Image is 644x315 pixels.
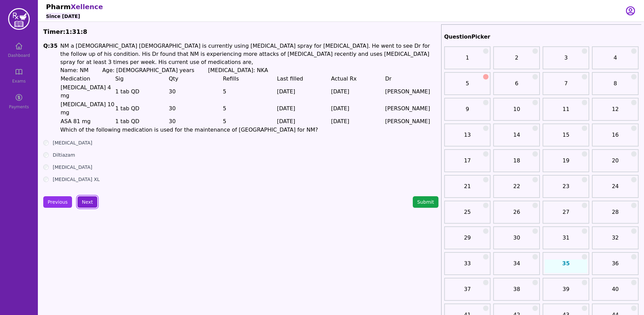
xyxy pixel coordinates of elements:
[385,105,438,113] p: [PERSON_NAME]
[169,105,222,113] p: 30
[446,208,489,222] a: 25
[60,42,438,66] p: NM a [DEMOGRAPHIC_DATA] [DEMOGRAPHIC_DATA] is currently using [MEDICAL_DATA] spray for [MEDICAL_D...
[495,80,538,93] a: 6
[495,105,538,119] a: 10
[594,157,637,170] a: 20
[331,88,384,96] p: [DATE]
[115,105,168,113] p: 1 tab QD
[446,285,489,299] a: 37
[545,105,587,119] a: 11
[331,105,384,113] p: [DATE]
[53,164,92,171] label: [MEDICAL_DATA]
[385,75,438,83] p: Dr
[495,182,538,196] a: 22
[594,234,637,247] a: 32
[169,117,222,126] p: 30
[72,28,80,35] span: 31
[61,84,115,100] p: [MEDICAL_DATA] 4 mg
[43,196,72,208] button: Previous
[53,152,75,158] label: Diltiazam
[71,3,103,11] span: Xellence
[545,260,587,273] a: 35
[115,75,168,83] p: Sig
[545,157,587,170] a: 19
[8,8,30,30] img: PharmXellence Logo
[594,131,637,144] a: 16
[43,42,57,134] h1: Q: 35
[66,28,70,35] span: 1
[53,139,92,146] label: [MEDICAL_DATA]
[446,105,489,119] a: 9
[385,88,438,96] p: [PERSON_NAME]
[331,117,384,126] p: [DATE]
[77,196,97,208] button: Next
[495,208,538,222] a: 26
[61,100,115,117] p: [MEDICAL_DATA] 10 mg
[594,54,637,67] a: 4
[60,66,438,74] p: Name: NM Age: [DEMOGRAPHIC_DATA] years [MEDICAL_DATA]: NKA
[385,117,438,126] p: [PERSON_NAME]
[495,54,538,67] a: 2
[545,54,587,67] a: 3
[60,126,438,134] p: Which of the following medication is used for the maintenance of [GEOGRAPHIC_DATA] for NM?
[545,208,587,222] a: 27
[495,131,538,144] a: 14
[446,157,489,170] a: 17
[83,28,88,35] span: 8
[594,260,637,273] a: 36
[223,117,276,126] p: 5
[495,157,538,170] a: 18
[223,75,276,83] p: Refills
[446,234,489,247] a: 29
[545,131,587,144] a: 15
[223,105,276,113] p: 5
[277,105,330,113] p: [DATE]
[495,285,538,299] a: 38
[115,88,168,96] p: 1 tab QD
[61,117,115,126] p: ASA 81 mg
[46,13,80,20] h6: Since [DATE]
[594,208,637,222] a: 28
[115,117,168,126] p: 1 tab QD
[495,260,538,273] a: 34
[43,27,438,37] div: Timer: : :
[444,33,639,41] h2: QuestionPicker
[446,131,489,144] a: 13
[223,88,276,96] p: 5
[277,75,330,83] p: Last filled
[545,234,587,247] a: 31
[446,260,489,273] a: 33
[545,285,587,299] a: 39
[446,80,489,93] a: 5
[446,182,489,196] a: 21
[594,285,637,299] a: 40
[446,54,489,67] a: 1
[53,176,100,183] label: [MEDICAL_DATA] XL
[545,80,587,93] a: 7
[594,105,637,119] a: 12
[169,75,222,83] p: Qty
[495,234,538,247] a: 30
[46,3,71,11] span: Pharm
[277,88,330,96] p: [DATE]
[413,196,438,208] button: Submit
[594,80,637,93] a: 8
[61,75,115,83] p: Medication
[169,88,222,96] p: 30
[594,182,637,196] a: 24
[331,75,384,83] p: Actual Rx
[545,182,587,196] a: 23
[277,117,330,126] p: [DATE]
